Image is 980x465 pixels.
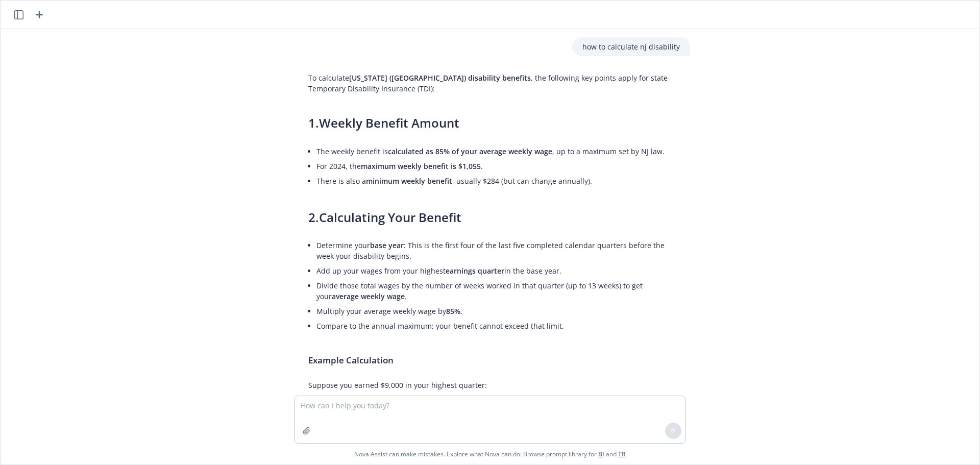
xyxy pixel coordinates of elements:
[446,306,460,316] span: 85%
[308,72,680,94] p: To calculate , the following key points apply for state Temporary Disability Insurance (TDI):
[316,304,680,319] li: Multiply your average weekly wage by .
[316,144,680,159] li: The weekly benefit is , up to a maximum set by NJ law.
[366,176,452,186] span: minimum weekly benefit
[446,266,504,276] span: earnings quarter
[316,263,680,278] li: Add up your wages from your highest in the base year.
[316,174,680,188] li: There is also a , usually $284 (but can change annually).
[316,238,680,263] li: Determine your : This is the first four of the last five completed calendar quarters before the w...
[332,291,405,301] span: average weekly wage
[319,114,459,131] span: Weekly Benefit Amount
[598,450,604,458] a: BI
[582,41,680,52] p: how to calculate nj disability
[319,209,461,226] span: Calculating Your Benefit
[354,444,626,464] span: Nova Assist can make mistakes. Explore what Nova can do: Browse prompt library for and
[308,380,680,390] p: Suppose you earned $9,000 in your highest quarter:
[316,159,680,174] li: For 2024, the .
[618,450,626,458] a: TR
[308,209,680,226] h3: 2.
[349,73,531,83] span: [US_STATE] ([GEOGRAPHIC_DATA]) disability benefits
[370,240,404,250] span: base year
[388,146,552,156] span: calculated as 85% of your average weekly wage
[316,278,680,304] li: Divide those total wages by the number of weeks worked in that quarter (up to 13 weeks) to get yo...
[361,161,481,171] span: maximum weekly benefit is $1,055
[308,354,394,366] span: Example Calculation
[316,319,680,333] li: Compare to the annual maximum; your benefit cannot exceed that limit.
[308,114,680,132] h3: 1.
